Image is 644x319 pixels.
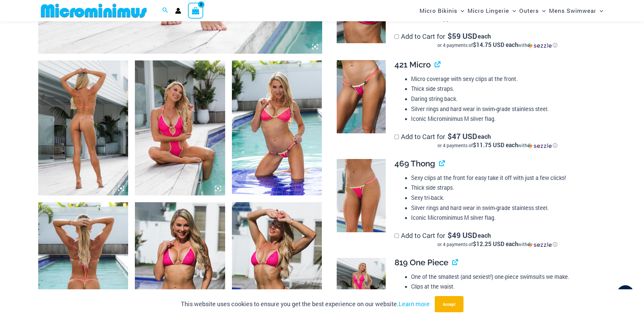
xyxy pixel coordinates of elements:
img: Bubble Mesh Highlight Pink 421 Micro [337,60,386,134]
div: or 4 payments of$14.75 USD eachwithSezzle Click to learn more about Sezzle [395,42,600,49]
li: Iconic Microminimus M silver flag. [411,114,600,124]
span: 469 Thong [395,159,435,168]
span: 819 One Piece [395,258,448,267]
span: Menu Toggle [596,2,603,19]
div: or 4 payments of$11.75 USD eachwithSezzle Click to learn more about Sezzle [395,142,600,149]
span: each [478,33,491,39]
li: Thick side straps. [411,84,600,94]
nav: Site Navigation [417,1,606,20]
input: Add to Cart for$49 USD eachor 4 payments of$12.25 USD eachwithSezzle Click to learn more about Se... [395,234,399,238]
span: $ [448,230,452,240]
span: $ [448,31,452,41]
a: Learn more [399,300,430,308]
a: Micro BikinisMenu ToggleMenu Toggle [418,2,466,19]
li: Clips at the waist. [411,282,600,292]
li: Iconic Microminimus M silver flag. [411,213,600,223]
li: Silver rings and hard wear in swim-grade stainless steel. [411,203,600,213]
a: View Shopping Cart, empty [188,3,204,18]
span: Mens Swimwear [549,2,596,19]
span: 421 Micro [395,60,431,70]
input: Add to Cart for$59 USD eachor 4 payments of$14.75 USD eachwithSezzle Click to learn more about Se... [395,34,399,39]
li: Sexy tri-back. [411,193,600,203]
label: Add to Cart for [395,132,600,149]
div: or 4 payments of with [395,142,600,149]
span: 49 USD [448,232,477,239]
span: $14.75 USD each [473,41,518,49]
img: Sezzle [527,143,552,149]
span: Micro Bikinis [420,2,457,19]
input: Add to Cart for$47 USD eachor 4 payments of$11.75 USD eachwithSezzle Click to learn more about Se... [395,135,399,139]
span: each [478,133,491,140]
img: Sezzle [527,43,552,49]
span: 47 USD [448,133,477,140]
li: Thick side straps. [411,183,600,193]
img: Sezzle [527,242,552,248]
img: Bubble Mesh Highlight Pink 469 Thong [337,159,386,233]
span: Menu Toggle [539,2,546,19]
button: Accept [435,296,463,312]
img: Bubble Mesh Highlight Pink 819 One Piece [38,60,128,195]
img: Bubble Mesh Highlight Pink 819 One Piece [135,60,225,195]
span: Outers [519,2,539,19]
span: Menu Toggle [457,2,464,19]
a: Mens SwimwearMenu ToggleMenu Toggle [547,2,605,19]
span: Micro Lingerie [468,2,509,19]
li: Sexy clips at the front for easy take it off with just a few clicks! [411,173,600,183]
img: Bubble Mesh Highlight Pink 323 Top 421 Micro [232,60,322,195]
span: $12.25 USD each [473,240,518,248]
span: $11.75 USD each [473,141,518,149]
a: Search icon link [162,6,168,15]
a: Micro LingerieMenu ToggleMenu Toggle [466,2,518,19]
a: OutersMenu ToggleMenu Toggle [518,2,547,19]
li: Silver rings and hard wear in swim-grade stainless steel. [411,104,600,114]
li: Daring string back. [411,94,600,104]
div: or 4 payments of$12.25 USD eachwithSezzle Click to learn more about Sezzle [395,241,600,248]
span: each [478,232,491,239]
a: Account icon link [175,8,181,14]
li: One of the smallest (and sexiest!) one-piece swimsuits we make. [411,272,600,282]
img: MM SHOP LOGO FLAT [38,3,149,18]
p: This website uses cookies to ensure you get the best experience on our website. [181,299,430,309]
label: Add to Cart for [395,231,600,248]
div: or 4 payments of with [395,42,600,49]
label: Add to Cart for [395,32,600,49]
span: 59 USD [448,33,477,39]
span: $ [448,131,452,141]
li: Micro coverage with sexy clips at the front. [411,74,600,84]
span: Menu Toggle [509,2,516,19]
div: or 4 payments of with [395,241,600,248]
